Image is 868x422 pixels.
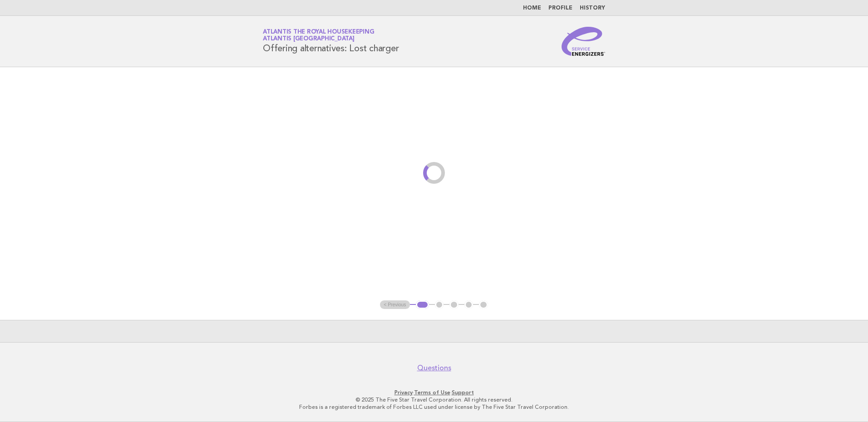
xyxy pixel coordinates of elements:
p: Forbes is a registered trademark of Forbes LLC used under license by The Five Star Travel Corpora... [156,403,712,411]
a: Support [452,389,474,396]
img: Service Energizers [562,27,605,56]
p: · · [156,389,712,396]
a: Questions [417,363,451,373]
a: Terms of Use [414,389,450,396]
a: Privacy [395,389,413,396]
p: © 2025 The Five Star Travel Corporation. All rights reserved. [156,396,712,403]
a: Home [523,5,541,11]
span: Atlantis [GEOGRAPHIC_DATA] [263,36,355,42]
a: History [580,5,605,11]
a: Atlantis the Royal HousekeepingAtlantis [GEOGRAPHIC_DATA] [263,29,374,42]
h1: Offering alternatives: Lost charger [263,29,399,53]
a: Profile [548,5,572,11]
